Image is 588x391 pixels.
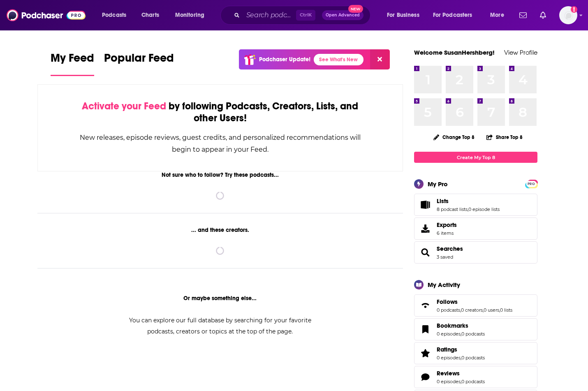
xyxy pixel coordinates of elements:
[526,180,536,187] a: PRO
[428,180,448,188] div: My Pro
[437,197,500,205] a: Lists
[51,51,94,76] a: My Feed
[428,9,484,22] button: open menu
[96,9,137,22] button: open menu
[417,300,433,311] a: Follows
[437,298,512,305] a: Follows
[414,366,537,388] span: Reviews
[414,294,537,317] span: Follows
[326,13,360,17] span: Open Advanced
[504,49,537,56] a: View Profile
[437,370,485,377] a: Reviews
[486,129,523,145] button: Share Top 8
[461,331,461,337] span: ,
[437,379,461,384] a: 0 episodes
[79,132,361,155] div: New releases, episode reviews, guest credits, and personalized recommendations will begin to appe...
[516,8,530,22] a: Show notifications dropdown
[104,51,174,70] span: Popular Feed
[7,7,86,23] img: Podchaser - Follow, Share and Rate Podcasts
[571,6,577,13] svg: Add a profile image
[461,355,461,361] span: ,
[437,221,457,229] span: Exports
[437,298,458,305] span: Follows
[461,379,485,384] a: 0 podcasts
[37,295,403,302] div: Or maybe something else...
[136,9,164,22] a: Charts
[51,51,94,70] span: My Feed
[414,49,495,56] a: Welcome SusanHershberg!
[228,6,378,25] div: Search podcasts, credits, & more...
[387,9,419,21] span: For Business
[537,8,549,22] a: Show notifications dropdown
[437,346,485,353] a: Ratings
[169,9,215,22] button: open menu
[417,347,433,359] a: Ratings
[102,9,126,21] span: Podcasts
[461,355,485,361] a: 0 podcasts
[437,206,468,212] a: 8 podcast lists
[243,9,296,22] input: Search podcasts, credits, & more...
[437,355,461,361] a: 0 episodes
[559,6,577,24] img: User Profile
[433,9,472,21] span: For Podcasters
[119,315,321,337] div: You can explore our full database by searching for your favorite podcasts, creators or topics at ...
[141,9,159,21] span: Charts
[499,307,500,313] span: ,
[437,197,449,205] span: Lists
[484,9,514,22] button: open menu
[414,241,537,264] span: Searches
[468,206,500,212] a: 0 episode lists
[259,56,310,63] p: Podchaser Update!
[381,9,430,22] button: open menu
[175,9,204,21] span: Monitoring
[348,5,363,13] span: New
[460,307,461,313] span: ,
[490,9,504,21] span: More
[437,254,453,260] a: 3 saved
[417,199,433,211] a: Lists
[559,6,577,24] span: Logged in as SusanHershberg
[437,230,457,236] span: 6 items
[468,206,468,212] span: ,
[104,51,174,76] a: Popular Feed
[461,307,483,313] a: 0 creators
[484,307,499,313] a: 0 users
[428,132,479,142] button: Change Top 8
[437,346,457,353] span: Ratings
[414,342,537,364] span: Ratings
[417,371,433,383] a: Reviews
[417,223,433,234] span: Exports
[414,152,537,163] a: Create My Top 8
[314,54,363,65] a: See What's New
[500,307,512,313] a: 0 lists
[437,322,468,329] span: Bookmarks
[526,181,536,187] span: PRO
[414,217,537,240] a: Exports
[437,331,461,337] a: 0 episodes
[37,171,403,178] div: Not sure who to follow? Try these podcasts...
[461,379,461,384] span: ,
[437,307,460,313] a: 0 podcasts
[322,10,363,20] button: Open AdvancedNew
[296,10,315,21] span: Ctrl K
[461,331,485,337] a: 0 podcasts
[559,6,577,24] button: Show profile menu
[483,307,484,313] span: ,
[414,194,537,216] span: Lists
[82,100,166,112] span: Activate your Feed
[428,281,460,289] div: My Activity
[414,318,537,340] span: Bookmarks
[417,324,433,335] a: Bookmarks
[437,322,485,329] a: Bookmarks
[79,100,361,124] div: by following Podcasts, Creators, Lists, and other Users!
[37,227,403,234] div: ... and these creators.
[437,370,460,377] span: Reviews
[417,247,433,258] a: Searches
[437,245,463,252] a: Searches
